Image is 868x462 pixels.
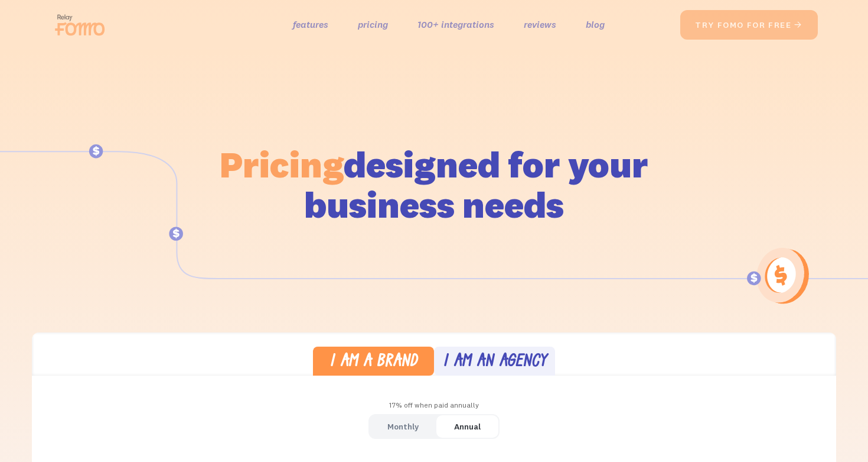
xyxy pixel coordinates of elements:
a: reviews [524,16,556,33]
span:  [794,20,803,30]
div: Monthly [387,418,419,435]
div: I am a brand [329,354,417,371]
a: pricing [358,16,388,33]
a: try fomo for free [680,10,818,40]
span: Pricing [220,141,344,187]
a: blog [586,16,605,33]
div: I am an agency [443,354,547,371]
div: 17% off when paid annually [32,397,836,414]
h1: designed for your business needs [219,144,649,225]
a: 100+ integrations [417,16,494,33]
div: Annual [454,418,481,435]
a: features [293,16,328,33]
